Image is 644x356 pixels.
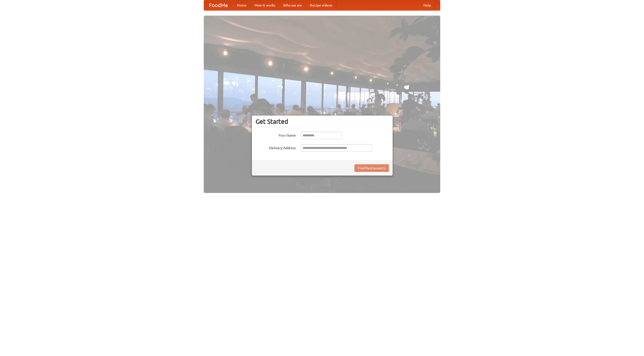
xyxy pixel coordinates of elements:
a: Help [419,0,435,10]
a: Who we are [279,0,306,10]
a: FoodMe [204,0,233,10]
label: Your Name [256,132,296,138]
a: Home [233,0,251,10]
a: Recipe videos [306,0,336,10]
button: Find Restaurants! [354,164,389,172]
a: How it works [251,0,279,10]
label: Delivery Address [256,144,296,150]
h3: Get Started [256,118,389,125]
